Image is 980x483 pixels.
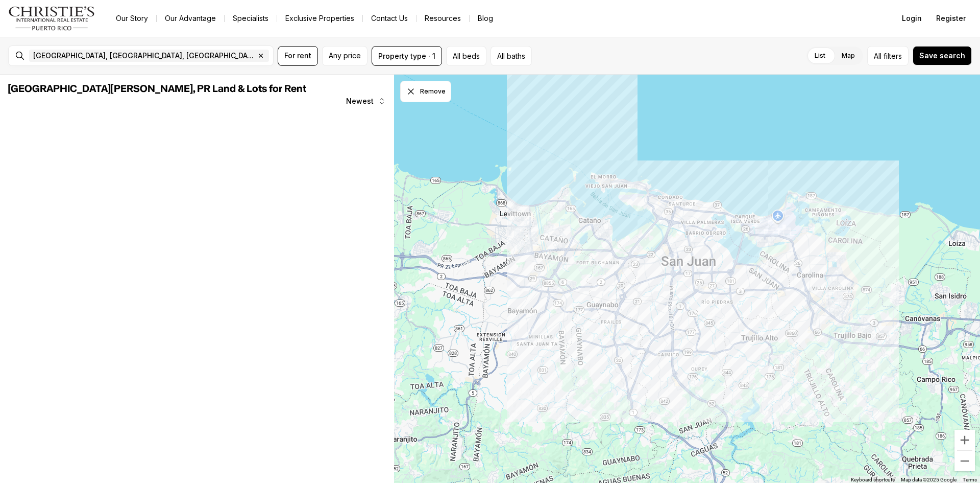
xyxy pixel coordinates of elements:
[896,8,928,29] button: Login
[834,47,863,65] label: Map
[930,8,972,29] button: Register
[322,46,367,66] button: Any price
[913,46,972,65] button: Save search
[867,46,909,66] button: Allfilters
[33,52,255,60] span: [GEOGRAPHIC_DATA], [GEOGRAPHIC_DATA], [GEOGRAPHIC_DATA]
[416,11,469,26] a: Resources
[400,81,451,102] button: Dismiss drawing
[446,46,486,66] button: All beds
[340,91,392,111] button: Newest
[329,52,361,60] span: Any price
[225,11,277,26] a: Specialists
[363,11,416,26] button: Contact Us
[806,47,834,65] label: List
[278,46,318,66] button: For rent
[936,14,966,22] span: Register
[372,46,442,66] button: Property type · 1
[346,97,374,105] span: Newest
[277,11,362,26] a: Exclusive Properties
[108,11,156,26] a: Our Story
[8,84,306,94] span: [GEOGRAPHIC_DATA][PERSON_NAME], PR Land & Lots for Rent
[491,46,532,66] button: All baths
[884,51,902,61] span: filters
[902,14,922,22] span: Login
[874,51,881,61] span: All
[470,11,501,26] a: Blog
[919,52,965,60] span: Save search
[284,52,311,60] span: For rent
[157,11,224,26] a: Our Advantage
[8,6,95,31] img: logo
